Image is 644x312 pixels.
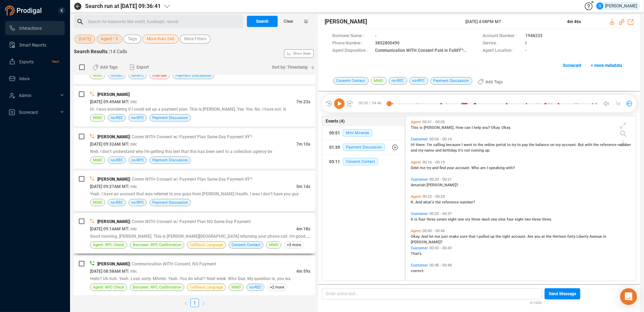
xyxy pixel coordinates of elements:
[93,115,102,121] span: MMD
[97,262,130,266] span: [PERSON_NAME]
[421,280,446,285] span: 00:49 - 01:00
[420,166,427,170] span: me
[128,227,137,231] span: | mlc
[411,234,421,239] span: Okay.
[353,98,389,109] span: 00:00 / 04:46
[555,143,562,147] span: my
[424,148,435,153] span: name
[535,143,550,147] span: balance
[600,143,618,147] span: reference
[620,288,637,305] div: Open Intercom Messenger
[435,200,442,204] span: the
[439,166,447,170] span: find
[411,246,428,250] span: Customer
[527,234,534,239] span: Are
[19,60,34,64] span: Exports
[485,148,490,153] span: up.
[418,148,424,153] span: my
[375,47,467,55] span: Communication WITH Consent Paid in FullðŸ’²ðŸ’²ðŸ’²
[411,251,422,256] span: That's
[9,38,59,52] a: Smart Reports
[111,157,123,164] span: no-REC
[152,72,167,79] span: Overtalk
[5,6,43,15] img: prodigal-logo
[483,40,522,47] span: Service :
[191,299,199,307] a: 1
[93,242,124,248] span: Agent: RPC Check
[343,129,372,137] span: Mini Miranda
[465,217,471,222] span: six
[130,219,251,224] span: | Comm WITH Consent w/ Payment Plan NO Same Day Payment
[293,12,311,96] span: Show Stats
[567,19,581,24] span: 4m 46s
[93,199,102,206] span: MMD
[124,35,141,43] button: Tags
[483,33,522,40] span: Account Number :
[411,240,442,244] span: [PERSON_NAME]?
[90,142,128,147] span: [DATE] 09:32AM MT
[421,120,446,124] span: 00:01 - 00:05
[409,118,636,280] div: grid
[88,62,122,73] button: Add Tags
[190,242,223,248] span: CallBack Language
[430,77,472,85] span: Payment Discussion
[19,43,46,48] span: Smart Reports
[375,40,400,47] span: 3852800490
[442,200,460,204] span: reference
[199,299,208,307] li: Next Page
[268,62,315,73] button: Sort by: Timestamp
[90,276,291,281] span: Hello? Uh-huh. Yeah. Loan sorry. Mhmm. Yeah. You do what? Next week. Who Due. My question is, you wa
[322,140,405,154] button: 01:39Payment Discussion
[541,234,546,239] span: at
[456,125,464,130] span: How
[416,143,427,147] span: there.
[474,125,482,130] span: help
[428,177,453,182] span: 00:20 - 00:21
[19,93,32,98] span: Admin
[93,284,124,291] span: Agent: RPC Check
[576,234,589,239] span: Liberty
[418,217,427,222] span: four
[175,72,211,79] span: Payment Discussion
[464,125,472,130] span: can
[90,192,299,196] span: Yeah. I have an account that was referred to you guys from [PERSON_NAME] Health. I was I don't ha...
[429,234,435,239] span: let
[329,142,340,153] div: 01:39
[512,143,517,147] span: try
[201,301,206,306] span: right
[152,199,188,206] span: Payment Discussion
[110,49,127,54] span: 14 Calls
[184,301,188,306] span: left
[90,107,286,112] span: Hi. I was wondering if I could set up a payment plan. This is [PERSON_NAME]. Yes. Yes. No. I have...
[591,60,622,71] span: + more metadata
[74,86,315,126] div: [PERSON_NAME][DATE] 09:49AM MT| mlc7m 23sHi. I was wondering if I could set up a payment plan. Th...
[435,234,441,239] span: me
[9,21,59,35] a: Interactions
[332,33,372,40] span: Borrower Name :
[191,299,199,307] li: 1
[128,99,137,104] span: | mlc
[231,242,261,248] span: Consent Contact
[231,284,241,291] span: MMD
[593,143,600,147] span: the
[9,71,59,85] a: Inbox
[449,234,460,239] span: make
[333,77,369,85] span: Consent Contact
[152,157,188,164] span: Payment Discussion
[90,149,272,154] span: Well, I don't understand why I'm getting this text that this has been sent to a collection agency be
[484,143,496,147] span: online
[618,143,631,147] span: number
[74,49,110,54] span: Search Results :
[532,217,542,222] span: three
[464,148,471,153] span: not
[471,166,480,170] span: Who
[483,47,522,55] span: Agent Location :
[421,194,446,199] span: 00:22 - 00:24
[428,212,453,216] span: 00:25 - 00:37
[478,143,484,147] span: the
[515,217,525,222] span: eight
[133,284,181,291] span: Borrower: RPC Confirmation
[428,137,453,141] span: 00:04 - 00:14
[530,299,542,305] span: 0/1000
[421,229,446,233] span: 00:40 - 00:46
